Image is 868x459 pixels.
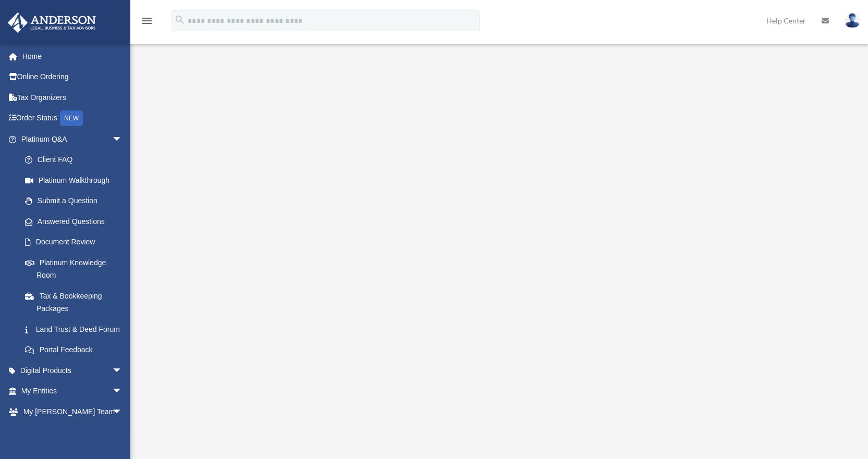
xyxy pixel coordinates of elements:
a: My Documentsarrow_drop_down [7,422,138,443]
a: Answered Questions [15,211,138,232]
a: Digital Productsarrow_drop_down [7,360,138,381]
a: Tax & Bookkeeping Packages [15,286,138,319]
a: menu [141,18,153,27]
a: My Entitiesarrow_drop_down [7,381,138,402]
span: arrow_drop_down [112,129,133,150]
a: Online Ordering [7,67,138,88]
a: Platinum Knowledge Room [15,252,138,286]
i: menu [141,15,153,27]
img: Anderson Advisors Platinum Portal [5,13,99,33]
iframe: <span data-mce-type="bookmark" style="display: inline-block; width: 0px; overflow: hidden; line-h... [216,65,779,378]
a: Submit a Question [15,191,138,212]
i: search [174,14,186,26]
a: Order StatusNEW [7,108,138,129]
span: arrow_drop_down [112,360,133,381]
a: Document Review [15,232,138,253]
span: arrow_drop_down [112,401,133,423]
img: User Pic [845,13,860,28]
a: Platinum Walkthrough [15,170,133,191]
a: Land Trust & Deed Forum [15,319,138,340]
span: arrow_drop_down [112,381,133,402]
a: Portal Feedback [15,340,138,361]
a: Home [7,46,138,67]
span: arrow_drop_down [112,422,133,443]
a: Client FAQ [15,150,138,170]
a: Platinum Q&Aarrow_drop_down [7,129,138,150]
div: NEW [60,110,83,126]
a: Tax Organizers [7,87,138,108]
a: My [PERSON_NAME] Teamarrow_drop_down [7,401,138,422]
